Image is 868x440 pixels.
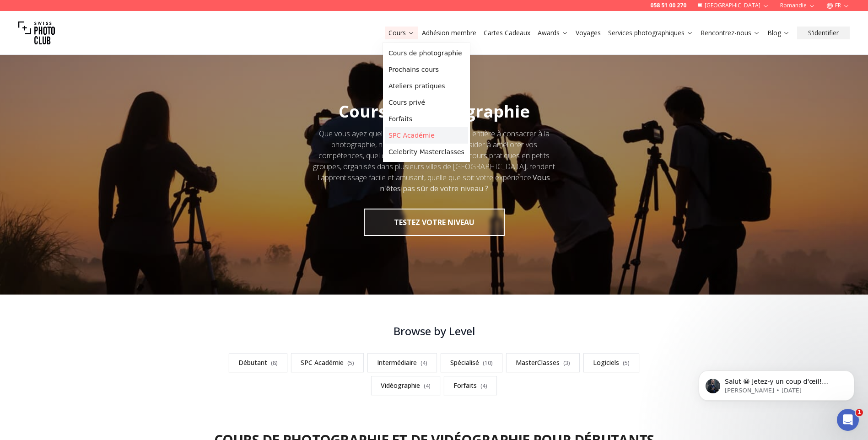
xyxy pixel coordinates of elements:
a: MasterClasses(3) [506,353,580,372]
button: Voyages [572,27,604,39]
a: Forfaits(4) [444,376,497,395]
a: Ateliers pratiques [385,78,468,94]
a: Voyages [576,28,601,38]
a: SPC Académie [385,127,468,144]
span: ( 10 ) [483,359,493,367]
span: ( 4 ) [424,382,431,390]
iframe: Intercom notifications message [685,351,868,415]
span: Cours de photographie [339,100,530,123]
img: Swiss photo club [18,15,55,51]
button: Cours [385,27,418,39]
span: ( 4 ) [480,382,487,390]
button: Blog [764,27,793,39]
a: Cours de photographie [385,45,468,61]
span: 1 [856,409,863,416]
h3: Browse by Level [207,324,661,338]
a: Intermédiaire(4) [367,353,437,372]
button: Cartes Cadeaux [480,27,534,39]
span: ( 4 ) [421,359,427,367]
a: Vidéographie(4) [371,376,440,395]
a: Prochains cours [385,61,468,78]
a: Cours privé [385,94,468,111]
a: Rencontrez-nous [701,28,760,38]
div: Que vous ayez quelques heures ou une année entière à consacrer à la photographie, nous sommes là ... [310,128,559,194]
a: Débutant(8) [229,353,287,372]
a: Cartes Cadeaux [484,28,530,38]
button: S'identifier [797,27,850,39]
a: Services photographiques [608,28,693,38]
button: Rencontrez-nous [697,27,764,39]
iframe: Intercom live chat [837,409,859,431]
a: Cours [388,28,415,38]
button: Adhésion membre [418,27,480,39]
a: Celebrity Masterclasses [385,144,468,160]
a: Blog [767,28,790,38]
button: Awards [534,27,572,39]
button: TESTEZ VOTRE NIVEAU [364,209,505,236]
a: Forfaits [385,111,468,127]
span: ( 5 ) [623,359,630,367]
span: ( 3 ) [563,359,570,367]
a: 058 51 00 270 [650,2,686,9]
a: SPC Académie(5) [291,353,364,372]
span: ( 8 ) [271,359,278,367]
button: Services photographiques [604,27,697,39]
a: Awards [538,28,568,38]
a: Adhésion membre [422,28,476,38]
a: Logiciels(5) [583,353,639,372]
a: Spécialisé(10) [441,353,502,372]
span: ( 5 ) [347,359,354,367]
